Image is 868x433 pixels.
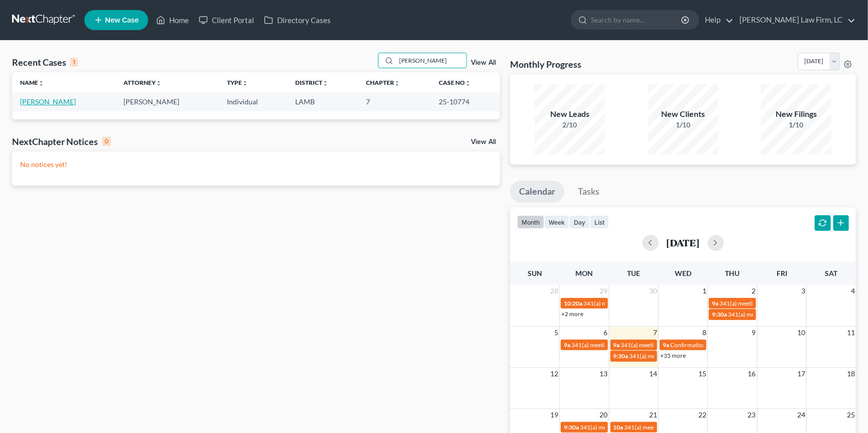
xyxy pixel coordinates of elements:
span: 6 [603,327,609,339]
a: Help [700,11,733,29]
span: Wed [675,269,691,277]
div: New Clients [648,108,718,120]
span: Mon [575,269,593,277]
span: 2 [751,285,757,297]
span: 9 [751,327,757,339]
a: Typeunfold_more [227,79,249,86]
div: 1 [70,58,78,67]
td: Individual [219,92,288,111]
span: 10a [613,423,624,431]
span: 1 [701,285,707,297]
a: Case Nounfold_more [439,79,471,86]
div: New Leads [535,108,605,120]
span: 341(a) meeting for [PERSON_NAME] & [PERSON_NAME] [630,352,780,360]
span: 25 [846,409,856,421]
td: LAMB [287,92,358,111]
p: No notices yet! [20,160,492,170]
a: Directory Cases [259,11,336,29]
h3: Monthly Progress [510,58,581,70]
div: Recent Cases [12,56,78,68]
span: 30 [648,285,658,297]
a: Calendar [510,181,564,203]
span: 10:20a [564,300,582,307]
span: 15 [697,368,707,380]
a: +2 more [561,310,583,318]
span: 21 [648,409,658,421]
span: 7 [652,327,658,339]
span: Tue [627,269,640,277]
a: Chapterunfold_more [366,79,400,86]
button: week [544,215,569,229]
a: View All [471,59,496,66]
td: 7 [358,92,430,111]
span: Sun [528,269,542,277]
span: 3 [800,285,806,297]
span: 24 [796,409,806,421]
span: 10 [796,327,806,339]
span: 341(a) meeting for [PERSON_NAME] [571,341,668,349]
span: 19 [549,409,559,421]
span: Thu [725,269,740,277]
i: unfold_more [322,80,328,86]
span: 9a [564,341,570,349]
span: 4 [850,285,856,297]
span: 20 [599,409,609,421]
span: Fri [777,269,787,277]
a: Client Portal [194,11,259,29]
a: Tasks [569,181,608,203]
a: Home [151,11,194,29]
span: 341(a) meeting for [PERSON_NAME] [583,300,680,307]
div: New Filings [761,108,831,120]
td: [PERSON_NAME] [115,92,219,111]
div: 2/10 [535,120,605,130]
a: Attorneyunfold_more [123,79,162,86]
span: 11 [846,327,856,339]
a: View All [471,138,496,146]
span: 22 [697,409,707,421]
h2: [DATE] [667,237,700,248]
div: 0 [102,137,111,146]
span: 5 [553,327,559,339]
span: 341(a) meeting for [PERSON_NAME] [625,423,721,431]
span: 9a [613,341,620,349]
span: 9:30a [712,311,727,318]
a: Districtunfold_more [295,79,328,86]
span: New Case [105,17,139,24]
span: 28 [549,285,559,297]
a: [PERSON_NAME] [20,97,76,106]
i: unfold_more [156,80,162,86]
span: 341(a) meeting for [PERSON_NAME] [728,311,825,318]
button: list [590,215,609,229]
span: 29 [599,285,609,297]
button: month [517,215,544,229]
span: 14 [648,368,658,380]
span: 17 [796,368,806,380]
span: 9a [712,300,718,307]
span: 9:30a [613,352,629,360]
i: unfold_more [465,80,471,86]
i: unfold_more [242,80,249,86]
div: NextChapter Notices [12,135,111,148]
div: 1/10 [648,120,718,130]
div: 1/10 [761,120,831,130]
span: 341(a) meeting for [PERSON_NAME] [719,300,816,307]
span: 16 [747,368,757,380]
span: 12 [549,368,559,380]
i: unfold_more [394,80,400,86]
td: 25-10774 [431,92,501,111]
span: 23 [747,409,757,421]
a: Nameunfold_more [20,79,44,86]
span: 18 [846,368,856,380]
button: day [569,215,590,229]
span: 8 [701,327,707,339]
span: 341(a) meeting for [PERSON_NAME] [621,341,718,349]
span: 9:30a [564,423,579,431]
span: Confirmation hearing for [PERSON_NAME] [670,341,784,349]
a: [PERSON_NAME] Law Firm, LC [734,11,855,29]
span: 341(a) meeting for [PERSON_NAME] [580,423,677,431]
span: 9a [663,341,669,349]
input: Search by name... [591,11,683,29]
input: Search by name... [396,53,466,68]
i: unfold_more [38,80,44,86]
span: 13 [599,368,609,380]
